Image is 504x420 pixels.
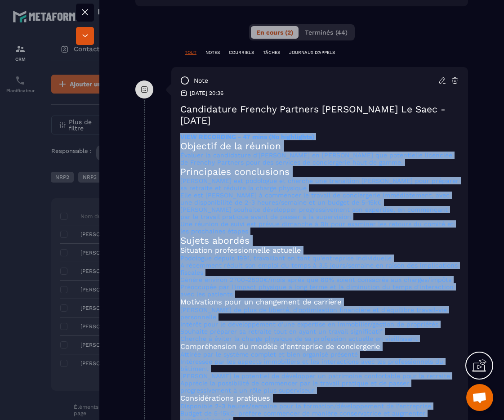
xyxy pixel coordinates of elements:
a: Disponible 2-3 heures/semaine pour la formation/développement de l'entreprise [180,402,431,410]
a: Apprécie la possibilité de commencer par le travail pratique et de passer progressivement à un rô... [180,380,409,394]
p: note [194,76,208,85]
h2: Sujets abordés [180,235,459,246]
a: [PERSON_NAME] est podologue et cherche une transition [PERSON_NAME] pour préparer sa retraite et ... [180,177,459,192]
h2: Objectif de la réunion [180,140,459,152]
a: A récemment réduit son emploi du temps à 3,5 jours/semaine en raison des implications fiscales [180,262,458,276]
span: Terminés (44) [305,29,348,36]
a: Intérêt pour le développement d'une expertise en immobilier/gestion de propriétés [180,321,438,328]
a: Intéressée par les aspects immobiliers et les interactions avec les professionnels du bâtiment [180,358,443,372]
p: COURRIELS [229,49,254,56]
h1: Candidature Frenchy Partners [PERSON_NAME] Le Saec - [DATE] [180,103,459,126]
h3: Compréhension du modèle d'entreprise de conciergerie [180,342,459,351]
h3: Situation professionnelle actuelle [180,246,459,255]
p: JOURNAUX D'APPELS [289,49,335,56]
h3: Motivations pour un changement de carrière [180,298,459,306]
a: Génère environ 2700-2800€/mois après que 60% soient consacrés aux charges/impôts [180,276,451,283]
a: Cherche à éviter la charge physique de sa profession actuelle en vieillissant [180,335,418,342]
button: En cours (2) [251,26,299,39]
p: [DATE] 20:36 [190,89,223,97]
a: [PERSON_NAME] souhaite développer progressivement son expertise, en commençant par le travail pra... [180,206,448,220]
a: Souhaite préparer sa retraite tout en ayant un travail significatif [180,328,383,335]
h2: Principales conclusions [180,166,459,177]
span: En cours (2) [256,29,293,36]
a: Elle est [PERSON_NAME] à commencer le travail de conciergerie immédiatement, avec une disponibili... [180,192,450,206]
a: Podologue depuis 1991, travaillant en tant qu'entreprise individuelle [180,255,392,262]
a: VIEW RECORDING - 47 mins (No highlights) [180,133,314,140]
a: Attirée par le système complet et bien organisé présenté [180,351,358,358]
a: [PERSON_NAME] le potentiel de développer un patrimoine confortable pour la retraite [180,372,450,380]
a: [PERSON_NAME] de plus de liberté, d'optimisation financière et d'équilibre travail-vie personnelle [180,306,447,321]
div: Ouvrir le chat [466,384,493,411]
p: TÂCHES [263,49,280,56]
h3: Considérations pratiques [180,394,459,402]
p: NOTES [205,49,220,56]
a: Une réunion de suivi est prévue dimanche à 9h pour examiner les retours du comité et les prochain... [180,220,454,235]
button: Terminés (44) [299,26,353,39]
a: Préoccupée par l'impact physique à long terme et la diminution du temps d'interaction avec les pa... [180,283,454,298]
p: TOUT [185,49,196,56]
a: Évaluer la candidature d'[PERSON_NAME] en [PERSON_NAME] que potentielle licenciée de Frenchy Part... [180,152,452,166]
